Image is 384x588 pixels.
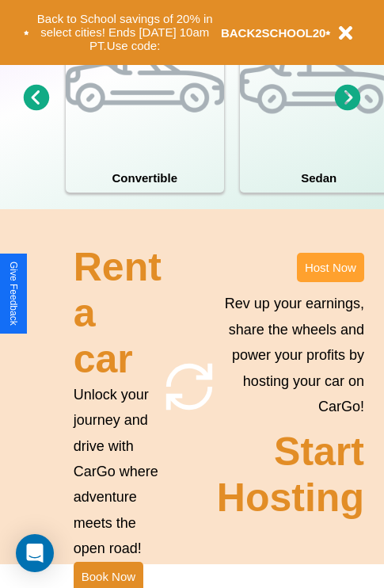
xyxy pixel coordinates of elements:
p: Unlock your journey and drive with CarGo where adventure meets the open road! [74,382,162,562]
button: Back to School savings of 20% in select cities! Ends [DATE] 10am PT.Use code: [29,8,221,57]
div: Open Intercom Messenger [16,534,54,572]
h2: Start Hosting [217,429,364,521]
button: Host Now [297,253,364,282]
b: BACK2SCHOOL20 [221,26,326,40]
div: Give Feedback [8,262,19,326]
p: Rev up your earnings, share the wheels and power your profits by hosting your car on CarGo! [217,291,364,419]
h4: Convertible [66,163,224,193]
h2: Rent a car [74,244,162,382]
